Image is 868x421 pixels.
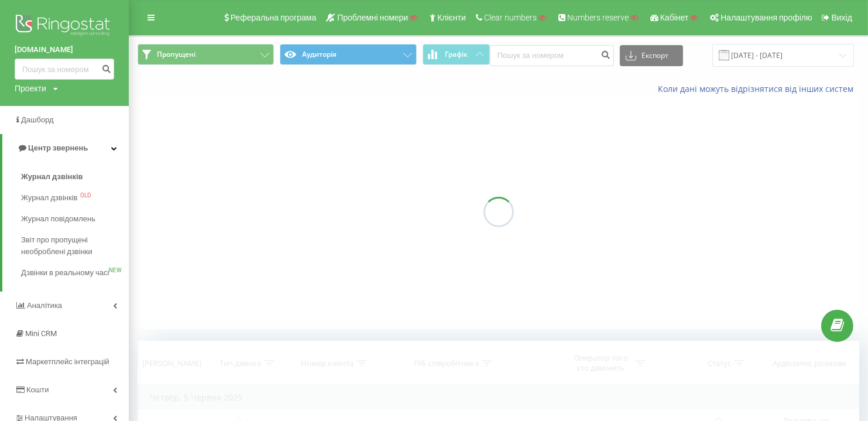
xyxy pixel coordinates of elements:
span: Пропущені [157,50,195,59]
button: Аудиторія [280,44,416,65]
span: Центр звернень [28,143,88,152]
button: Експорт [620,45,683,66]
a: Коли дані можуть відрізнятися вiд інших систем [658,83,859,94]
a: Журнал повідомлень [21,208,129,230]
span: Налаштування профілю [721,13,812,22]
a: Звіт про пропущені необроблені дзвінки [21,230,129,262]
a: Центр звернень [2,134,129,162]
img: Ringostat logo [15,12,114,41]
input: Пошук за номером [490,45,614,66]
span: Дзвінки в реальному часі [21,267,109,279]
a: Журнал дзвінківOLD [21,187,129,208]
a: [DOMAIN_NAME] [15,44,114,56]
span: Графік [445,50,468,59]
span: Маркетплейс інтеграцій [26,357,109,366]
span: Clear numbers [484,13,537,22]
span: Вихід [832,13,852,22]
a: Дзвінки в реальному часіNEW [21,262,129,283]
span: Журнал повідомлень [21,213,95,225]
span: Клієнти [437,13,466,22]
span: Журнал дзвінків [21,171,83,183]
span: Реферальна програма [231,13,317,22]
button: Пропущені [138,44,274,65]
span: Дашборд [21,115,54,124]
span: Numbers reserve [567,13,629,22]
a: Журнал дзвінків [21,166,129,187]
button: Графік [423,44,490,65]
input: Пошук за номером [15,59,114,80]
span: Журнал дзвінків [21,192,77,204]
span: Звіт про пропущені необроблені дзвінки [21,234,123,258]
span: Аналiтика [27,301,62,310]
span: Проблемні номери [337,13,408,22]
span: Кабінет [660,13,689,22]
div: Проекти [15,83,46,94]
span: Mini CRM [25,329,57,338]
span: Кошти [26,385,49,394]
